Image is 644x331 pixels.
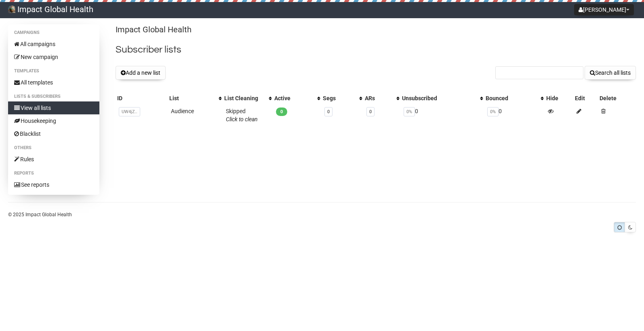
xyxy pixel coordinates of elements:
[323,94,356,102] div: Segs
[8,28,99,38] li: Campaigns
[116,24,636,35] p: Impact Global Health
[8,178,99,191] a: See reports
[404,107,415,116] span: 0%
[8,101,99,114] a: View all lists
[274,94,313,102] div: Active
[585,66,636,80] button: Search all lists
[8,38,99,51] a: All campaigns
[573,93,598,104] th: Edit: No sort applied, sorting is disabled
[116,93,168,104] th: ID: No sort applied, sorting is disabled
[8,114,99,127] a: Housekeeping
[363,93,400,104] th: ARs: No sort applied, activate to apply an ascending sort
[486,94,537,102] div: Bounced
[598,93,636,104] th: Delete: No sort applied, sorting is disabled
[369,109,372,114] a: 0
[223,93,273,104] th: List Cleaning: No sort applied, activate to apply an ascending sort
[546,94,572,102] div: Hide
[226,116,258,122] a: Click to clean
[8,92,99,101] li: Lists & subscribers
[8,127,99,140] a: Blacklist
[171,108,194,114] a: Audience
[169,94,215,102] div: List
[484,104,545,126] td: 0
[168,93,223,104] th: List: No sort applied, activate to apply an ascending sort
[402,94,476,102] div: Unsubscribed
[116,42,636,57] h2: Subscriber lists
[321,93,364,104] th: Segs: No sort applied, activate to apply an ascending sort
[116,66,166,80] button: Add a new list
[8,153,99,166] a: Rules
[8,76,99,89] a: All templates
[8,51,99,63] a: New campaign
[226,108,258,122] span: Skipped
[574,4,634,15] button: [PERSON_NAME]
[8,143,99,153] li: Others
[487,107,499,116] span: 0%
[8,210,636,219] p: © 2025 Impact Global Health
[119,107,140,116] span: UW4jZ..
[276,108,287,116] span: 0
[400,93,484,104] th: Unsubscribed: No sort applied, activate to apply an ascending sort
[545,93,573,104] th: Hide: No sort applied, sorting is disabled
[484,93,545,104] th: Bounced: No sort applied, activate to apply an ascending sort
[117,94,166,102] div: ID
[224,94,265,102] div: List Cleaning
[365,94,392,102] div: ARs
[327,109,330,114] a: 0
[400,104,484,126] td: 0
[600,94,634,102] div: Delete
[8,6,15,13] img: 7.png
[8,169,99,178] li: Reports
[273,93,321,104] th: Active: No sort applied, activate to apply an ascending sort
[8,66,99,76] li: Templates
[575,94,597,102] div: Edit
